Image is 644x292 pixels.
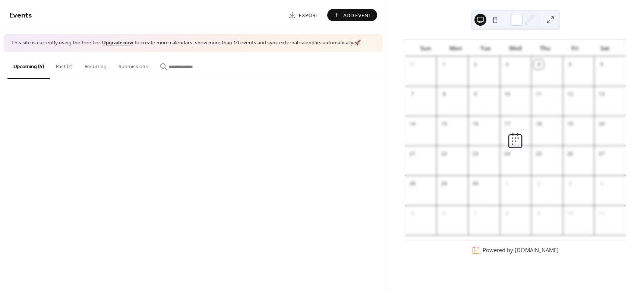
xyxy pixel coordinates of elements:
div: 2 [471,60,480,69]
div: 1 [439,60,449,69]
div: 15 [439,119,449,129]
div: 12 [565,89,575,99]
span: This site is currently using the free tier. to create more calendars, show more than 10 events an... [11,39,361,47]
span: Export [299,12,319,19]
div: 7 [471,209,480,218]
div: 24 [502,149,512,159]
div: 22 [439,149,449,159]
div: 26 [565,149,575,159]
div: 6 [597,60,607,69]
div: 30 [471,179,480,188]
div: 23 [471,149,480,159]
button: Recurring [79,52,113,78]
div: 27 [597,149,607,159]
div: 3 [565,179,575,188]
div: 16 [471,119,480,129]
div: 13 [597,89,607,99]
div: 10 [502,89,512,99]
a: Export [283,9,324,21]
div: 7 [408,89,417,99]
span: Add Event [343,12,372,19]
div: 31 [408,60,417,69]
div: Sat [590,40,620,56]
div: 8 [439,89,449,99]
div: 3 [502,60,512,69]
div: 10 [565,209,575,218]
div: 8 [502,209,512,218]
div: Tue [471,40,501,56]
div: 1 [502,179,512,188]
a: Upgrade now [102,38,133,48]
div: 11 [534,89,543,99]
div: 25 [534,149,543,159]
button: Upcoming (5) [7,52,50,79]
button: Submissions [113,52,154,78]
div: 11 [597,209,607,218]
div: 2 [534,179,543,188]
div: Powered by [483,247,559,254]
div: 19 [565,119,575,129]
div: Mon [441,40,471,56]
div: 9 [534,209,543,218]
span: Events [9,8,32,23]
div: 4 [534,60,543,69]
div: 5 [408,209,417,218]
div: 18 [534,119,543,129]
div: 5 [565,60,575,69]
div: 17 [502,119,512,129]
button: Add Event [327,9,377,21]
div: 21 [408,149,417,159]
div: 9 [471,89,480,99]
div: Fri [560,40,590,56]
div: 29 [439,179,449,188]
a: [DOMAIN_NAME] [515,247,559,254]
div: 6 [439,209,449,218]
div: 28 [408,179,417,188]
div: Wed [501,40,530,56]
div: 14 [408,119,417,129]
button: Past (2) [50,52,79,78]
div: 4 [597,179,607,188]
div: Sun [411,40,441,56]
div: 20 [597,119,607,129]
div: Thu [530,40,560,56]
